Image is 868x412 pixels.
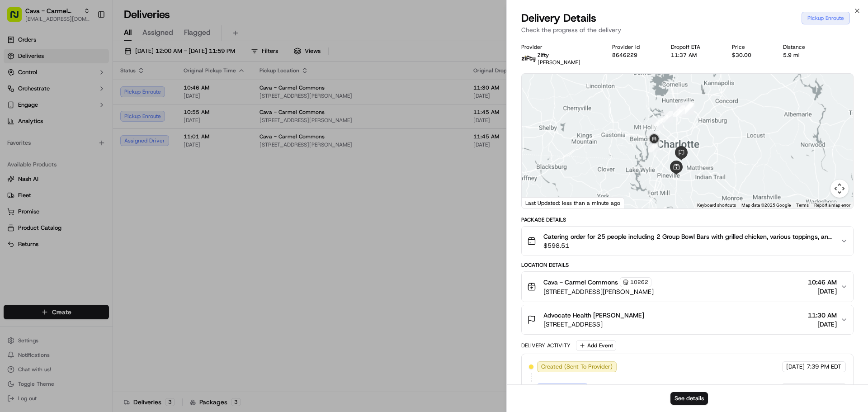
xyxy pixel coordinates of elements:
div: 1 [683,103,694,115]
div: Dropoff ETA [671,43,717,51]
div: $30.00 [732,52,769,59]
div: Location Details [521,261,854,269]
button: Add Event [576,340,616,351]
span: [DATE] [83,140,102,147]
span: Created (Sent To Provider) [541,363,613,371]
span: [STREET_ADDRESS] [543,320,644,329]
a: Open this area in Google Maps (opens a new window) [524,197,554,208]
button: See details [670,392,708,405]
div: Provider Id [612,43,657,51]
span: Delivery Details [521,11,596,25]
span: • [75,165,78,172]
img: Google [524,197,554,208]
a: 💻API Documentation [73,199,149,215]
div: 5 [681,102,693,114]
span: Knowledge Base [18,202,69,211]
a: 📗Knowledge Base [5,199,73,215]
p: Zifty [538,52,580,59]
span: Advocate Health [PERSON_NAME] [543,311,644,320]
div: 📗 [9,203,16,210]
p: Welcome 👋 [9,36,165,51]
div: Distance [783,43,822,51]
span: • [78,140,81,147]
img: 1736555255976-a54dd68f-1ca7-489b-9aae-adbdc363a1c4 [18,165,25,172]
button: Catering order for 25 people including 2 Group Bowl Bars with grilled chicken, various toppings, ... [522,227,853,256]
div: 11 [648,141,660,152]
div: 2 [682,101,694,113]
span: [DATE] [808,287,837,296]
a: Report a map error [814,203,850,208]
div: We're available if you need us! [41,95,124,103]
div: Delivery Activity [521,342,571,349]
div: 6 [682,103,693,114]
span: Map data ©2025 Google [741,203,791,208]
div: Price [732,43,769,51]
span: [DATE] [786,363,805,371]
img: Carmel Commons [9,132,24,146]
button: Keyboard shortcuts [697,202,736,208]
div: Last Updated: less than a minute ago [522,197,624,208]
span: [DATE] [80,165,99,172]
div: 11:37 AM [671,52,717,59]
img: Nash [9,9,27,27]
span: 10:46 AM [808,278,837,287]
span: $598.51 [543,241,833,250]
button: Start new chat [154,89,165,100]
img: 1727276513143-84d647e1-66c0-4f92-a045-3c9f9f5dfd92 [19,86,35,103]
span: 7:39 PM EDT [807,363,841,371]
div: Provider [521,43,598,51]
span: [PERSON_NAME] [538,59,580,66]
div: 10 [648,131,660,142]
div: Past conversations [9,118,61,125]
div: 4 [678,104,690,115]
div: 7 [673,105,685,117]
input: Got a question? Start typing here... [24,58,163,68]
button: Advocate Health [PERSON_NAME][STREET_ADDRESS]11:30 AM[DATE] [522,305,853,334]
span: Cava - Carmel Commons [543,278,618,287]
span: Carmel Commons [28,140,76,147]
span: [DATE] [808,320,837,329]
button: Cava - Carmel Commons10262[STREET_ADDRESS][PERSON_NAME]10:46 AM[DATE] [522,272,853,302]
div: 5.9 mi [783,52,822,59]
button: 8646229 [612,52,637,59]
span: Pylon [90,224,109,231]
span: 10262 [630,279,648,286]
img: Angelique Valdez [9,156,24,170]
span: 11:30 AM [808,311,837,320]
div: Start new chat [41,86,148,95]
span: API Documentation [85,202,145,211]
img: zifty-logo-trans-sq.png [521,52,536,66]
div: 9 [651,118,663,130]
div: 8 [661,111,673,123]
div: 💻 [76,203,84,210]
button: See all [140,116,165,127]
button: Map camera controls [830,180,849,198]
span: [PERSON_NAME] [28,165,73,172]
span: [STREET_ADDRESS][PERSON_NAME] [543,287,654,296]
span: Catering order for 25 people including 2 Group Bowl Bars with grilled chicken, various toppings, ... [543,232,833,241]
img: 1736555255976-a54dd68f-1ca7-489b-9aae-adbdc363a1c4 [9,86,25,103]
a: Powered byPylon [64,224,109,231]
div: Package Details [521,216,854,223]
p: Check the progress of the delivery [521,25,854,34]
a: Terms (opens in new tab) [796,203,809,208]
